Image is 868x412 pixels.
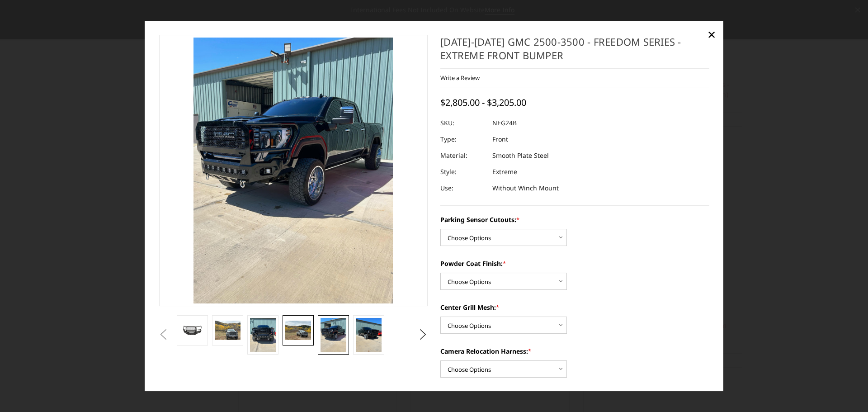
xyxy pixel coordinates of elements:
dt: Style: [440,164,486,180]
dd: Without Winch Mount [492,180,559,196]
dd: NEG24B [492,115,517,131]
a: Write a Review [440,74,480,82]
label: Add-On Recovery Shackles : [440,390,709,400]
label: Center Grill Mesh: [440,303,709,312]
label: Camera Relocation Harness: [440,346,709,356]
img: 2024-2025 GMC 2500-3500 - Freedom Series - Extreme Front Bumper [215,321,240,340]
a: 2024-2025 GMC 2500-3500 - Freedom Series - Extreme Front Bumper [159,35,428,306]
dd: Extreme [492,164,517,180]
dd: Front [492,131,508,147]
img: 2024-2025 GMC 2500-3500 - Freedom Series - Extreme Front Bumper [250,318,275,352]
dd: Smooth Plate Steel [492,147,549,164]
dt: Type: [440,131,486,147]
dt: Use: [440,180,486,196]
span: × [708,24,716,44]
button: Next [416,328,430,341]
h1: [DATE]-[DATE] GMC 2500-3500 - Freedom Series - Extreme Front Bumper [440,35,709,69]
dt: SKU: [440,115,486,131]
img: 2024-2025 GMC 2500-3500 - Freedom Series - Extreme Front Bumper [321,318,346,352]
img: 2024-2025 GMC 2500-3500 - Freedom Series - Extreme Front Bumper [356,318,381,352]
img: 2024-2025 GMC 2500-3500 - Freedom Series - Extreme Front Bumper [285,321,311,340]
label: Powder Coat Finish: [440,259,709,268]
img: 2024-2025 GMC 2500-3500 - Freedom Series - Extreme Front Bumper [179,324,205,336]
button: Previous [157,328,170,341]
label: Parking Sensor Cutouts: [440,215,709,224]
span: $2,805.00 - $3,205.00 [440,96,526,109]
a: Close [704,27,719,42]
dt: Material: [440,147,486,164]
